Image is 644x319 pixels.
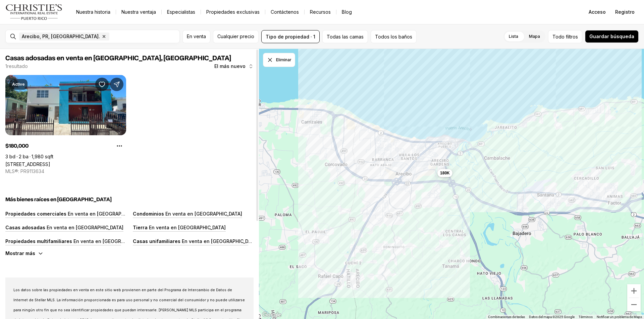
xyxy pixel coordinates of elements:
font: Casas adosadas [5,225,45,230]
button: Share Property [110,78,123,91]
font: Lista [509,34,518,39]
button: Acceso [585,5,610,19]
font: Tipo de propiedad · 1 [266,34,315,39]
button: Registro [611,5,639,19]
font: En venta en [GEOGRAPHIC_DATA] [73,238,150,244]
a: Nuestra ventaja [116,7,161,17]
button: En venta [182,30,210,43]
font: Datos del mapa ©2025 Google [529,315,575,319]
font: Todas las camas [327,34,364,39]
font: En venta en [GEOGRAPHIC_DATA] [165,211,242,217]
span: 180K [440,170,450,176]
font: Condominios [133,211,164,217]
button: Todas las camas [322,30,368,43]
button: Todos los baños [371,30,417,43]
font: Casas unifamiliares [133,238,180,244]
button: Mostrar más [5,250,43,256]
font: Cualquier precio [217,33,254,39]
font: Propiedades exclusivas [206,9,260,15]
button: Descartar dibujo [263,53,295,67]
a: Recursos [305,7,336,17]
a: Condominios En venta en [GEOGRAPHIC_DATA] [133,211,242,217]
font: En venta en [GEOGRAPHIC_DATA] [149,225,226,230]
font: Guardar búsqueda [589,33,634,39]
font: Nuestra ventaja [121,9,156,15]
a: Casas adosadas En venta en [GEOGRAPHIC_DATA] [5,225,123,230]
font: El más nuevo [214,63,246,69]
font: filtros [566,34,578,39]
button: Save Property: 26 CALLE 26 [95,78,109,91]
a: Nuestra historia [71,7,116,17]
font: Especialistas [167,9,195,15]
font: Acceso [589,9,606,15]
font: Blog [342,9,352,15]
a: Propiedades exclusivas [201,7,265,17]
button: Contáctenos [265,7,304,17]
font: Tierra [133,225,148,230]
button: Todofiltros [548,30,582,43]
font: En venta [187,33,206,39]
p: Active [12,82,25,87]
button: Tipo de propiedad · 1 [261,30,320,43]
font: Todo [552,34,565,39]
font: Eliminar [276,57,291,62]
font: Registro [615,9,635,15]
font: En venta en [GEOGRAPHIC_DATA] [47,225,123,230]
font: Mapa [529,34,540,39]
a: Propiedades multifamiliares En venta en [GEOGRAPHIC_DATA] [5,238,150,244]
font: resultado [7,63,28,69]
img: logo [5,4,63,20]
font: Todos los baños [375,34,412,39]
a: Propiedades comerciales En venta en [GEOGRAPHIC_DATA] [5,211,145,217]
font: Mostrar más [5,250,35,256]
font: 1 [5,63,7,69]
font: Propiedades comerciales [5,211,66,217]
button: Guardar búsqueda [585,30,639,43]
font: Casas adosadas en venta en [GEOGRAPHIC_DATA], [GEOGRAPHIC_DATA] [5,55,231,62]
button: El más nuevo [210,60,258,73]
font: Propiedades multifamiliares [5,238,72,244]
font: En venta en [GEOGRAPHIC_DATA] [182,238,259,244]
font: Más bienes raíces en [GEOGRAPHIC_DATA] [5,197,111,202]
font: En venta en [GEOGRAPHIC_DATA] [68,211,145,217]
font: Arecibo, PR, [GEOGRAPHIC_DATA]. [22,33,100,39]
a: Tierra En venta en [GEOGRAPHIC_DATA] [133,225,226,230]
button: 180K [437,169,452,177]
a: Blog [336,7,357,17]
button: Property options [113,139,126,153]
a: Casas unifamiliares En venta en [GEOGRAPHIC_DATA] [133,238,259,244]
a: 26 CALLE 26, ARECIBO PR, 00612 [5,161,50,167]
a: Especialistas [162,7,201,17]
font: Nuestra historia [76,9,110,15]
font: Recursos [310,9,331,15]
font: Contáctenos [271,9,299,15]
button: Cualquier precio [213,30,259,43]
